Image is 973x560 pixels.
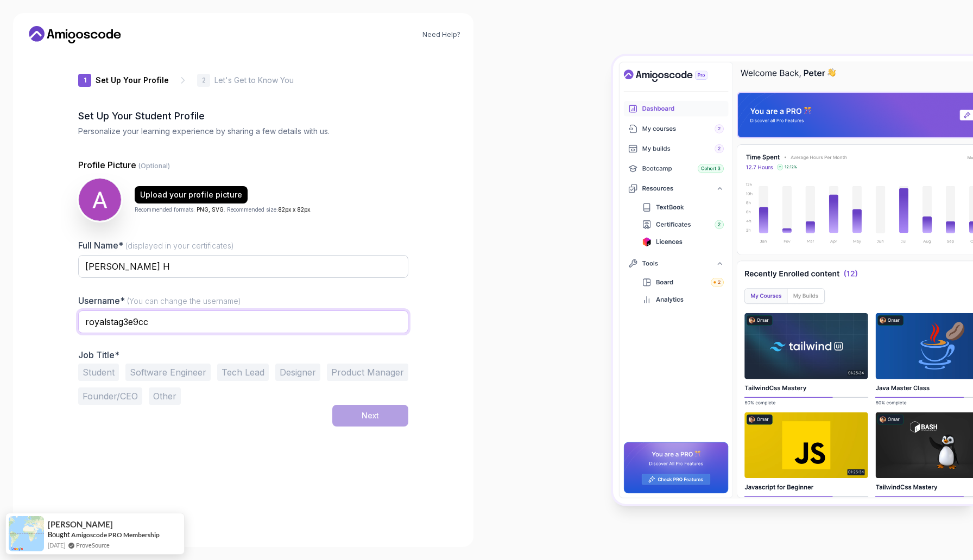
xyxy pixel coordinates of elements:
a: Amigoscode PRO Membership [71,531,160,539]
span: [PERSON_NAME] [48,520,113,529]
a: ProveSource [76,540,110,550]
p: 2 [202,77,206,84]
label: Full Name* [78,240,234,251]
button: Other [149,387,181,405]
input: Enter your Full Name [78,255,408,278]
img: Amigoscode Dashboard [613,56,973,504]
label: Username* [78,295,241,306]
button: Software Engineer [125,364,211,381]
span: (You can change the username) [127,296,241,306]
span: [DATE] [48,540,65,550]
h2: Set Up Your Student Profile [78,109,408,124]
button: Next [332,405,408,427]
p: Profile Picture [78,158,408,171]
button: Founder/CEO [78,387,142,405]
img: provesource social proof notification image [9,516,44,551]
a: Home link [26,26,124,43]
p: Recommended formats: . Recommended size: . [135,206,312,214]
a: Need Help? [422,30,460,39]
input: Enter your Username [78,310,408,333]
button: Designer [275,364,320,381]
button: Product Manager [327,364,408,381]
span: (displayed in your certificates) [125,241,234,250]
span: Bought [48,530,70,539]
p: Let's Get to Know You [214,75,294,86]
p: Set Up Your Profile [96,75,169,86]
p: 1 [84,77,86,84]
div: Next [362,410,379,421]
p: Job Title* [78,349,408,360]
span: 82px x 82px [278,206,310,213]
button: Tech Lead [217,364,269,381]
img: user profile image [79,179,121,221]
button: Upload your profile picture [135,186,248,203]
button: Student [78,364,119,381]
span: PNG, SVG [197,206,224,213]
span: (Optional) [138,162,170,170]
p: Personalize your learning experience by sharing a few details with us. [78,126,408,137]
div: Upload your profile picture [140,189,242,200]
